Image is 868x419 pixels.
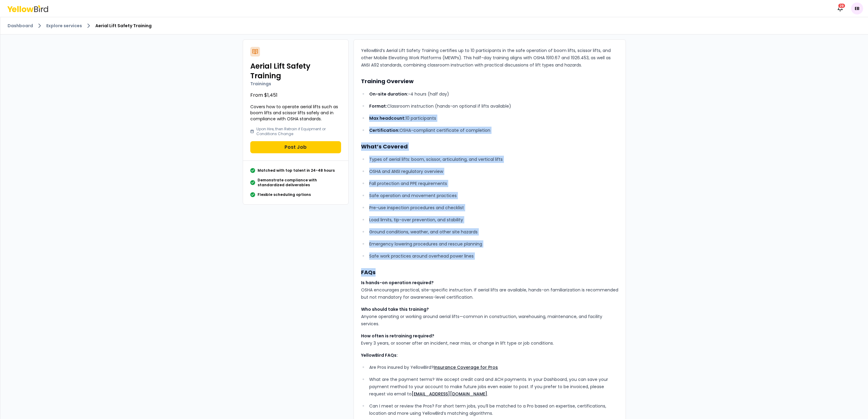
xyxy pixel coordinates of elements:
[369,156,618,163] p: Types of aerial lifts: boom, scissor, articulating, and vertical lifts
[369,204,618,211] p: Pre-use inspection procedures and checklist
[250,81,341,87] p: Trainings
[361,332,618,347] p: Every 3 years, or sooner after an incident, near miss, or change in lift type or job conditions.
[369,376,618,398] p: What are the payment terms? We accept credit card and ACH payments. In your Dashboard, you can sa...
[361,333,434,339] strong: How often is retraining required?
[46,23,82,29] a: Explore services
[369,168,618,175] p: OSHA and ANSI regulatory overview
[369,102,618,110] p: Classroom instruction (hands-on optional if lifts available)
[369,115,618,122] p: 10 participants
[95,23,152,29] span: Aerial Lift Safety Training
[256,127,341,136] p: Upon Hire, then Retrain if Equipment or Conditions Change
[361,143,408,150] strong: What’s Covered
[369,402,618,417] p: Can I meet or review the Pros? For short term jobs, you’ll be matched to a Pro based on expertise...
[369,127,399,133] strong: Certification:
[369,216,618,223] p: Load limits, tip-over prevention, and stability
[361,279,618,301] p: OSHA encourages practical, site-specific instruction. If aerial lifts are available, hands-on fam...
[361,268,376,276] strong: FAQs
[361,47,618,69] p: YellowBird’s Aerial Lift Safety Training certifies up to 10 participants in the safe operation of...
[434,364,498,370] a: Insurance Coverage for Pros
[369,180,618,187] p: Fall protection and PPE requirements
[369,91,408,97] strong: On-site duration:
[412,391,487,397] a: [EMAIL_ADDRESS][DOMAIN_NAME]
[838,3,846,8] div: 29
[851,2,863,15] span: EB
[369,192,618,199] p: Safe operation and movement practices
[8,23,33,29] a: Dashboard
[369,127,618,134] p: OSHA-compliant certificate of completion
[8,22,861,29] nav: breadcrumb
[369,240,618,248] p: Emergency lowering procedures and rescue planning
[369,115,406,121] strong: Max headcount:
[369,228,618,235] p: Ground conditions, weather, and other site hazards
[258,178,341,187] p: Demonstrate compliance with standardized deliverables
[250,104,341,122] p: Covers how to operate aerial lifts such as boom lifts and scissor lifts safely and in compliance ...
[258,168,335,173] p: Matched with top talent in 24-48 hours
[361,306,618,327] p: Anyone operating or working around aerial lifts—common in construction, warehousing, maintenance,...
[250,92,341,99] p: From $1,451
[369,364,618,371] p: Are Pros insured by YellowBird?
[369,90,618,98] p: ~4 hours (half day)
[369,103,387,109] strong: Format:
[250,141,341,153] button: Post Job
[258,192,311,197] p: Flexible scheduling options
[361,352,398,358] strong: YellowBird FAQs:
[369,252,618,260] p: Safe work practices around overhead power lines
[361,77,414,85] strong: Training Overview
[834,2,846,15] button: 29
[361,306,429,312] strong: Who should take this training?
[250,61,341,81] h2: Aerial Lift Safety Training
[361,280,434,286] strong: Is hands-on operation required?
